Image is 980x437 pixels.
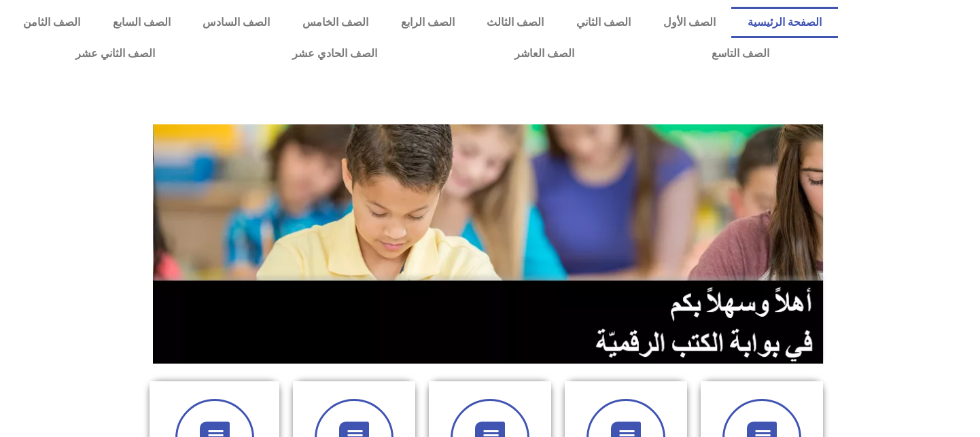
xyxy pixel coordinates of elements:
a: الصف السادس [186,7,286,38]
a: الصف الخامس [286,7,385,38]
a: الصف العاشر [446,38,643,69]
a: الصف التاسع [643,38,838,69]
a: الصف الثاني [560,7,647,38]
a: الصفحة الرئيسية [731,7,838,38]
a: الصف الثامن [7,7,97,38]
a: الصف الثاني عشر [7,38,224,69]
a: الصف الرابع [385,7,471,38]
a: الصف الحادي عشر [224,38,446,69]
a: الصف الثالث [470,7,560,38]
a: الصف السابع [97,7,187,38]
a: الصف الأول [647,7,732,38]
